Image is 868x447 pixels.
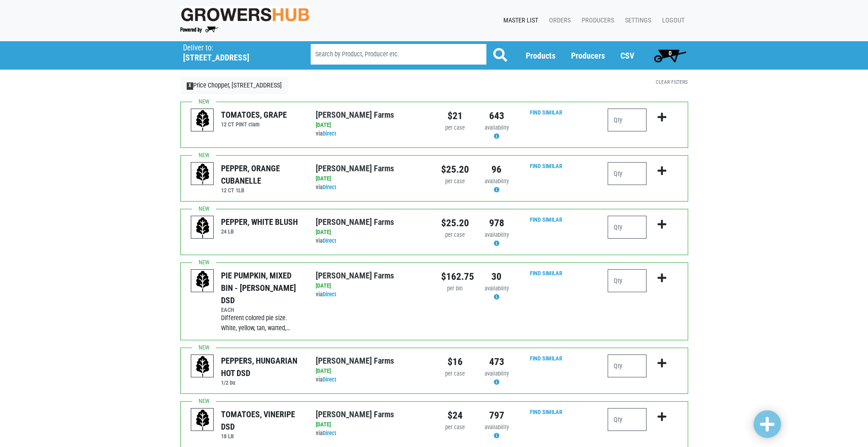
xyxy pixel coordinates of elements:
div: PIE PUMPKIN, MIXED BIN - [PERSON_NAME] DSD [221,269,302,306]
h6: 1/2 bu [221,379,302,386]
span: Price Chopper, Erie Boulevard, #172 (2515 Erie Blvd E, Syracuse, NY 13224, USA) [183,41,294,63]
img: placeholder-variety-43d6402dacf2d531de610a020419775a.svg [191,216,214,239]
span: 0 [669,49,672,57]
a: [PERSON_NAME] Farms [316,164,394,173]
a: Find Similar [530,355,562,362]
h6: 18 LB [221,433,302,440]
a: Find Similar [530,109,562,116]
div: PEPPER, WHITE BLUSH [221,216,298,228]
input: Search by Product, Producer etc. [311,44,486,65]
h6: 24 LB [221,228,298,235]
a: [PERSON_NAME] Farms [316,356,394,365]
div: TOMATOES, VINERIPE DSD [221,408,302,433]
a: XPrice Chopper, [STREET_ADDRESS] [180,77,289,94]
img: placeholder-variety-43d6402dacf2d531de610a020419775a.svg [191,109,214,132]
a: Find Similar [530,216,562,223]
div: 643 [483,109,511,123]
div: 473 [483,354,511,369]
div: [DATE] [316,174,427,183]
img: placeholder-variety-43d6402dacf2d531de610a020419775a.svg [191,270,214,293]
a: [PERSON_NAME] Farms [316,110,394,120]
a: Direct [323,237,336,244]
div: via [316,237,427,245]
a: [PERSON_NAME] Farms [316,409,394,419]
img: Powered by Big Wheelbarrow [180,27,218,33]
span: availability [485,285,509,292]
a: CSV [620,51,634,60]
a: Direct [323,376,336,383]
span: availability [485,178,509,185]
span: availability [485,124,509,131]
h5: [STREET_ADDRESS] [183,53,287,63]
h6: 12 CT PINT clam [221,121,287,128]
div: 30 [483,269,511,284]
div: [DATE] [316,420,427,429]
div: per case [441,423,469,432]
a: Direct [323,130,336,137]
a: [PERSON_NAME] Farms [316,271,394,280]
div: $162.75 [441,269,469,284]
div: $16 [441,354,469,369]
div: via [316,376,427,384]
div: [DATE] [316,282,427,290]
a: Orders [542,12,574,29]
a: Direct [323,184,336,191]
a: [PERSON_NAME] Farms [316,217,394,227]
div: via [316,183,427,192]
span: … [286,324,291,332]
div: [DATE] [316,228,427,237]
div: per case [441,231,469,240]
div: per case [441,370,469,378]
span: availability [485,424,509,431]
p: Deliver to: [183,44,287,53]
a: Master List [496,12,542,29]
div: 96 [483,162,511,177]
img: placeholder-variety-43d6402dacf2d531de610a020419775a.svg [191,409,214,431]
div: via [316,130,427,138]
div: $21 [441,109,469,123]
div: 797 [483,408,511,423]
a: Find Similar [530,270,562,277]
a: Clear Filters [656,79,688,85]
a: Producers [574,12,618,29]
div: $25.20 [441,162,469,177]
img: placeholder-variety-43d6402dacf2d531de610a020419775a.svg [191,163,214,185]
span: X [187,82,194,90]
div: $25.20 [441,216,469,230]
input: Qty [608,162,647,185]
span: availability [485,370,509,377]
div: per case [441,124,469,132]
h6: 12 CT 1LB [221,187,302,194]
a: Products [526,51,555,60]
input: Qty [608,216,647,239]
a: Settings [618,12,655,29]
div: 978 [483,216,511,230]
a: Find Similar [530,163,562,169]
div: PEPPER, ORANGE CUBANELLE [221,162,302,187]
div: $24 [441,408,469,423]
a: Direct [323,291,336,298]
input: Qty [608,109,647,131]
img: original-fc7597fdc6adbb9d0e2ae620e786d1a2.jpg [180,6,310,23]
div: per case [441,177,469,186]
div: Different colored pie size. White, yellow, tan, warted, [221,313,302,333]
div: via [316,290,427,299]
div: [DATE] [316,121,427,130]
a: Find Similar [530,409,562,415]
h6: EACH [221,306,302,313]
input: Qty [608,354,647,377]
input: Qty [608,408,647,431]
a: Direct [323,430,336,436]
a: 0 [650,46,690,65]
a: Producers [571,51,605,60]
div: [DATE] [316,367,427,376]
img: placeholder-variety-43d6402dacf2d531de610a020419775a.svg [191,355,214,378]
div: via [316,429,427,438]
input: Qty [608,269,647,292]
div: TOMATOES, GRAPE [221,109,287,121]
div: per bin [441,284,469,293]
span: availability [485,231,509,238]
